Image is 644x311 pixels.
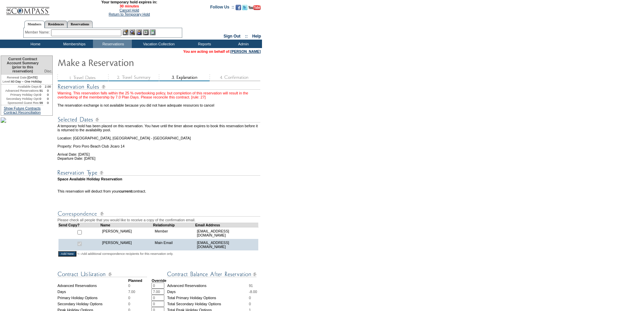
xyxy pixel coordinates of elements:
[123,29,128,35] img: b_edit.gif
[57,55,193,69] img: Make Reservation
[1,56,43,75] td: Current Contract Account Summary (prior to this reservation)
[109,12,150,16] a: Return to Temporary Hold
[57,270,147,279] img: Contract Utilization
[167,270,257,279] img: Contract Balance After Reservation
[15,40,54,48] td: Home
[129,29,135,35] img: View
[57,124,261,132] td: A temporary hold has been placed on this reservation. You have until the timer above expires to b...
[195,239,258,250] td: [EMAIL_ADDRESS][DOMAIN_NAME]
[150,29,156,35] img: b_calculator.gif
[153,223,195,227] td: Relationship
[93,40,132,48] td: Reservations
[57,140,261,148] td: Property: Poro Poro Beach Club Jicaro 14
[252,34,261,39] a: Help
[1,89,40,93] td: Advanced Reservations:
[128,290,135,294] span: 7.00
[57,83,260,91] img: subTtlResRules.gif
[6,1,50,15] img: Compass Home
[57,189,261,193] td: This reservation will deduct from your contract.
[167,301,249,307] td: Total Secondary Holiday Options
[100,223,153,227] td: Name
[44,69,52,73] span: Disc.
[231,49,261,53] a: [PERSON_NAME]
[3,80,11,84] span: Level:
[4,110,41,114] a: Contract Reconciliation
[184,40,223,48] td: Reports
[236,7,241,11] a: Become our fan on Facebook
[151,279,166,283] strong: Override
[249,302,251,306] span: 0
[40,89,44,93] td: 91
[57,283,128,289] td: Advanced Reservations
[136,29,142,35] img: Impersonate
[195,223,258,227] td: Email Address
[53,4,205,8] span: 30 minutes
[4,106,41,110] a: Show Future Contracts
[248,5,261,10] img: Subscribe to our YouTube Channel
[57,115,260,124] img: Reservation Dates
[40,85,44,89] td: 0
[1,75,43,80] td: [DATE]
[132,40,184,48] td: Vacation Collection
[242,7,247,11] a: Follow us on Twitter
[245,34,248,39] span: ::
[43,89,52,93] td: 0
[57,148,261,156] td: Arrival Date: [DATE]
[77,252,173,256] span: <--Add additional correspondence recipients for this reservation only.
[249,284,253,288] span: 91
[119,8,139,12] a: Cancel Hold
[45,21,67,28] a: Residences
[100,227,153,239] td: [PERSON_NAME]
[43,97,52,101] td: 0
[57,91,261,99] div: Warning. This reservation falls within the 25 % overbooking policy, but completion of this reserv...
[242,5,247,10] img: Follow us on Twitter
[57,156,261,160] td: Departure Date: [DATE]
[159,74,210,81] img: step3_state2.gif
[40,97,44,101] td: 0
[43,101,52,105] td: 0
[100,239,153,250] td: [PERSON_NAME]
[40,101,44,105] td: 99
[57,301,128,307] td: Secondary Holiday Options
[1,117,6,123] img: Shot-24-074.jpg
[7,75,27,80] span: Renewal Date:
[58,251,76,257] input: Add New
[40,93,44,97] td: 0
[167,289,249,295] td: Days
[119,189,132,193] b: current
[43,85,52,89] td: 2.00
[128,284,130,288] span: 0
[183,49,261,53] span: You are acting on behalf of:
[57,295,128,301] td: Primary Holiday Options
[128,302,130,306] span: 0
[57,74,108,81] img: step1_state3.gif
[210,4,234,12] td: Follow Us ::
[24,21,45,28] a: Members
[57,218,195,222] span: Please check all people that you would like to receive a copy of the confirmation email.
[153,239,195,250] td: Main Email
[25,29,51,35] div: Member Name:
[43,93,52,97] td: 0
[167,283,249,289] td: Advanced Reservations
[57,169,260,177] img: Reservation Type
[58,223,101,227] td: Send Copy?
[195,227,258,239] td: [EMAIL_ADDRESS][DOMAIN_NAME]
[1,97,40,101] td: Secondary Holiday Opt:
[210,74,260,81] img: step4_state1.gif
[1,85,40,89] td: Available Days:
[143,29,149,35] img: Reservations
[67,21,93,28] a: Reservations
[1,80,43,85] td: 60 Day – One Holiday
[128,296,130,300] span: 0
[1,101,40,105] td: Sponsored Guest Res:
[249,290,257,294] span: -8.00
[57,99,261,107] td: The reservation exchange is not available because you did not have adequate resources to cancel
[153,227,195,239] td: Member
[57,289,128,295] td: Days
[223,34,240,39] a: Sign Out
[54,40,93,48] td: Memberships
[108,74,159,81] img: step2_state3.gif
[128,279,142,283] strong: Planned
[249,296,251,300] span: 0
[236,5,241,10] img: Become our fan on Facebook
